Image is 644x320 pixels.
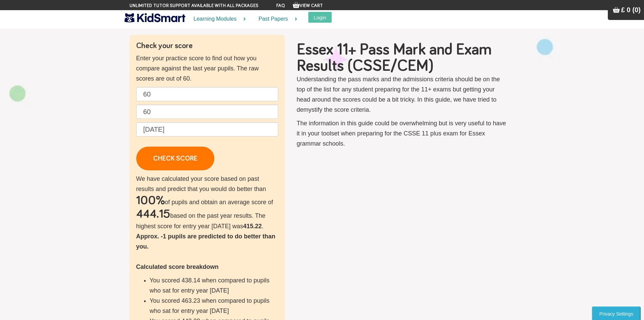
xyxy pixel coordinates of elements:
span: £ 0 (0) [621,6,641,14]
button: Login [308,12,332,23]
p: Understanding the pass marks and the admissions criteria should be on the top of the list for any... [297,74,508,115]
a: Learning Modules [185,10,250,28]
input: English raw score [136,87,278,101]
img: Your items in the shopping basket [293,2,300,8]
b: 415.22 [243,223,262,230]
li: You scored 463.23 when compared to pupils who sat for entry year [DATE] [150,296,278,316]
h1: Essex 11+ Pass Mark and Exam Results (CSSE/CEM) [297,42,508,74]
span: Unlimited tutor support available with all packages [129,2,258,9]
p: Enter your practice score to find out how you compare against the last year pupils. The raw score... [136,53,278,84]
p: The information in this guide could be overwhelming but is very useful to have it in your toolset... [297,118,508,149]
h4: Check your score [136,42,278,50]
img: Your items in the shopping basket [613,6,620,13]
li: You scored 438.14 when compared to pupils who sat for entry year [DATE] [150,275,278,296]
a: CHECK SCORE [136,147,214,170]
a: View Cart [293,3,323,8]
a: FAQ [276,3,285,8]
b: Calculated score breakdown [136,263,219,270]
input: Date of birth (d/m/y) e.g. 27/12/2007 [136,122,278,136]
img: KidSmart logo [124,12,185,24]
h2: 444.15 [136,208,170,221]
b: Approx. -1 pupils are predicted to do better than you. [136,233,276,250]
a: Past Papers [250,10,302,28]
h2: 100% [136,194,165,208]
input: Maths raw score [136,105,278,119]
